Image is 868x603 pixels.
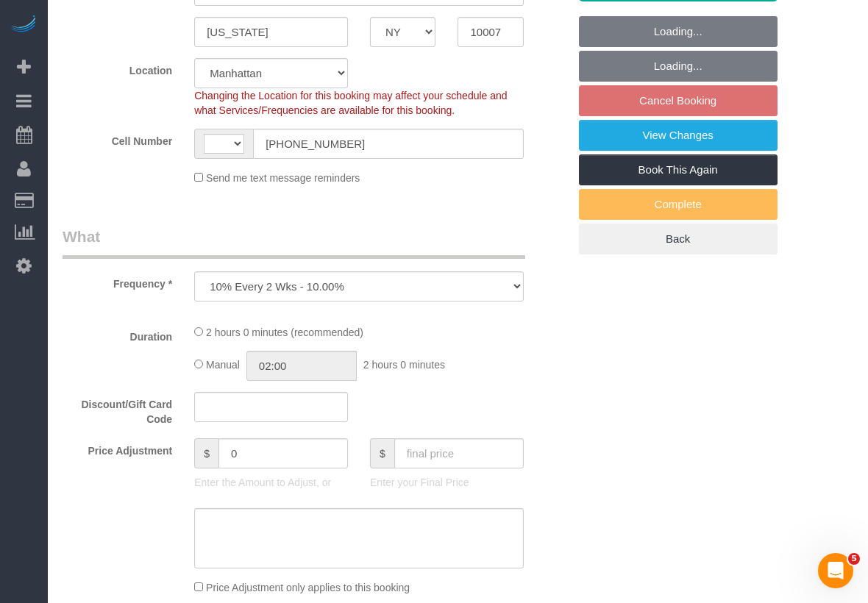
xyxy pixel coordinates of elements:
[63,226,525,259] legend: What
[818,553,853,588] iframe: Intercom live chat
[194,90,507,116] span: Changing the Location for this booking may affect your schedule and what Services/Frequencies are...
[579,120,778,151] a: View Changes
[194,438,218,468] span: $
[51,58,183,78] label: Location
[206,172,360,184] span: Send me text message reminders
[579,224,778,254] a: Back
[9,15,38,35] img: Automaid Logo
[394,438,524,468] input: final price
[51,129,183,149] label: Cell Number
[848,553,860,565] span: 5
[370,438,394,468] span: $
[206,359,240,371] span: Manual
[370,475,524,490] p: Enter your Final Price
[51,438,183,458] label: Price Adjustment
[206,582,410,593] span: Price Adjustment only applies to this booking
[458,17,523,47] input: Zip Code
[253,129,524,159] input: Cell Number
[363,359,445,371] span: 2 hours 0 minutes
[206,327,363,338] span: 2 hours 0 minutes (recommended)
[194,17,348,47] input: City
[51,324,183,344] label: Duration
[51,271,183,291] label: Frequency *
[579,154,778,185] a: Book This Again
[194,475,348,490] p: Enter the Amount to Adjust, or
[51,392,183,427] label: Discount/Gift Card Code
